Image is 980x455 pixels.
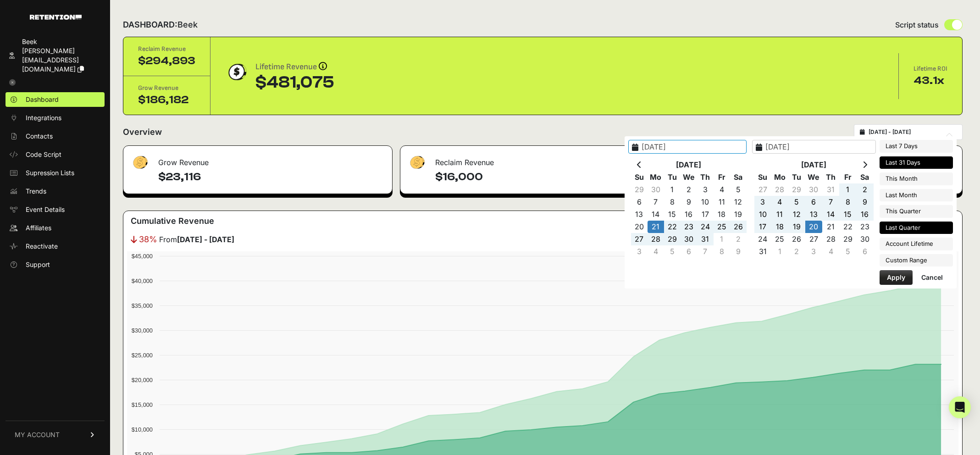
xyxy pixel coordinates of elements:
a: Integrations [6,111,105,125]
div: Grow Revenue [123,146,392,173]
td: 5 [664,245,681,258]
td: 5 [730,183,747,196]
td: 5 [788,196,805,208]
div: Open Intercom Messenger [949,396,971,418]
img: fa-dollar-13500eef13a19c4ab2b9ed9ad552e47b0d9fc28b02b83b90ba0e00f96d6372e9.png [131,154,149,172]
td: 16 [856,208,873,221]
td: 28 [822,233,839,245]
a: Code Script [6,147,105,162]
text: $40,000 [132,277,153,284]
a: Beek [PERSON_NAME][EMAIL_ADDRESS][DOMAIN_NAME] [6,34,105,77]
td: 31 [822,183,839,196]
text: $30,000 [132,327,153,334]
td: 9 [681,196,697,208]
td: 8 [714,245,730,258]
td: 27 [631,233,648,245]
h4: $16,000 [435,170,670,184]
td: 6 [631,196,648,208]
h3: Cumulative Revenue [131,215,214,227]
text: $15,000 [132,401,153,408]
img: dollar-coin-05c43ed7efb7bc0c12610022525b4bbbb207c7efeef5aecc26f025e68dcafac9.png [225,61,248,83]
td: 6 [856,245,873,258]
td: 7 [648,196,664,208]
td: 23 [681,221,697,233]
a: Event Details [6,202,105,217]
h2: DASHBOARD: [123,18,198,31]
div: $481,075 [255,73,334,92]
td: 29 [664,233,681,245]
th: Tu [664,171,681,183]
span: Dashboard [26,95,59,104]
td: 7 [697,245,714,258]
div: 43.1x [914,73,947,88]
span: Code Script [26,150,61,159]
td: 30 [681,233,697,245]
span: Beek [177,20,198,29]
th: We [681,171,697,183]
span: Supression Lists [26,168,74,178]
li: Custom Range [880,254,953,267]
td: 20 [805,221,822,233]
td: 28 [771,183,788,196]
td: 26 [730,221,747,233]
td: 18 [714,208,730,221]
td: 7 [822,196,839,208]
span: Trends [26,187,46,196]
th: Th [697,171,714,183]
td: 14 [822,208,839,221]
a: Reactivate [6,239,105,254]
text: $10,000 [132,426,153,433]
span: From [159,234,234,245]
td: 21 [822,221,839,233]
th: Fr [839,171,856,183]
td: 4 [771,196,788,208]
a: Affiliates [6,221,105,235]
th: Mo [648,171,664,183]
td: 31 [754,245,771,258]
td: 15 [664,208,681,221]
span: MY ACCOUNT [15,430,60,439]
span: Script status [895,19,939,30]
td: 30 [805,183,822,196]
td: 23 [856,221,873,233]
li: This Quarter [880,205,953,218]
td: 10 [697,196,714,208]
text: $45,000 [132,253,153,260]
td: 29 [788,183,805,196]
div: Lifetime ROI [914,64,947,73]
td: 2 [788,245,805,258]
th: Sa [730,171,747,183]
td: 25 [771,233,788,245]
td: 2 [681,183,697,196]
td: 29 [631,183,648,196]
td: 25 [714,221,730,233]
td: 4 [714,183,730,196]
li: Last 31 Days [880,156,953,169]
th: Su [631,171,648,183]
span: Event Details [26,205,65,214]
div: Grow Revenue [138,83,195,93]
td: 3 [697,183,714,196]
li: Account Lifetime [880,238,953,250]
td: 10 [754,208,771,221]
td: 26 [788,233,805,245]
div: Beek [22,37,101,46]
td: 9 [856,196,873,208]
strong: [DATE] - [DATE] [177,235,234,244]
span: Integrations [26,113,61,122]
td: 4 [648,245,664,258]
td: 13 [631,208,648,221]
a: MY ACCOUNT [6,421,105,449]
span: Contacts [26,132,53,141]
td: 31 [697,233,714,245]
th: [DATE] [771,159,857,171]
td: 17 [754,221,771,233]
td: 1 [771,245,788,258]
td: 17 [697,208,714,221]
button: Cancel [914,270,950,285]
td: 29 [839,233,856,245]
td: 6 [805,196,822,208]
td: 19 [788,221,805,233]
td: 3 [631,245,648,258]
img: fa-dollar-13500eef13a19c4ab2b9ed9ad552e47b0d9fc28b02b83b90ba0e00f96d6372e9.png [408,154,426,172]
